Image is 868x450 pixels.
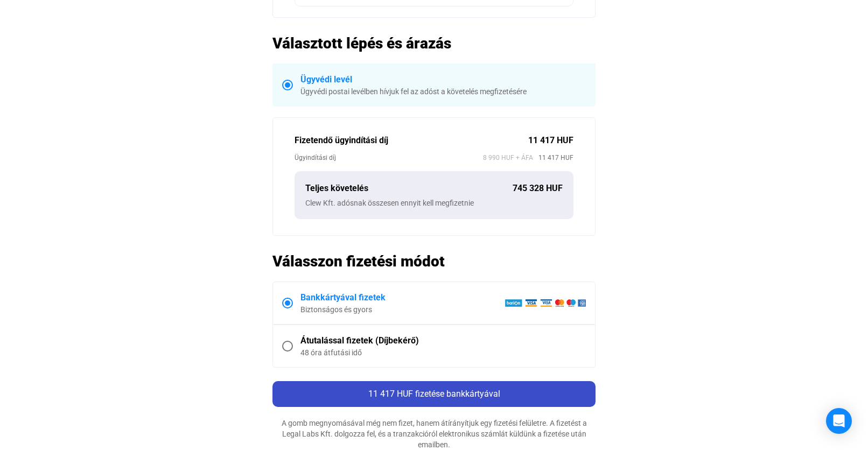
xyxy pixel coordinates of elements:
[300,73,586,86] div: Ügyvédi levél
[300,291,505,304] div: Bankkártyával fizetek
[300,334,586,347] div: Átutalással fizetek (Díjbekérő)
[528,134,573,147] div: 11 417 HUF
[272,418,596,450] div: A gomb megnyomásával még nem fizet, hanem átírányítjuk egy fizetési felületre. A fizetést a Legal...
[300,347,586,358] div: 48 óra átfutási idő
[513,182,563,195] div: 745 328 HUF
[505,299,586,307] img: barion
[305,198,563,208] div: Clew Kft. adósnak összesen ennyit kell megfizetnie
[300,304,505,315] div: Biztonságos és gyors
[826,408,852,434] div: Open Intercom Messenger
[272,252,596,271] h2: Válasszon fizetési módot
[295,134,528,147] div: Fizetendő ügyindítási díj
[483,152,533,163] span: 8 990 HUF + ÁFA
[272,34,596,53] h2: Választott lépés és árazás
[272,381,596,407] button: 11 417 HUF fizetése bankkártyával
[295,152,483,163] div: Ügyindítási díj
[300,86,586,97] div: Ügyvédi postai levélben hívjuk fel az adóst a követelés megfizetésére
[533,152,573,163] span: 11 417 HUF
[368,389,500,399] span: 11 417 HUF fizetése bankkártyával
[305,182,513,195] div: Teljes követelés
